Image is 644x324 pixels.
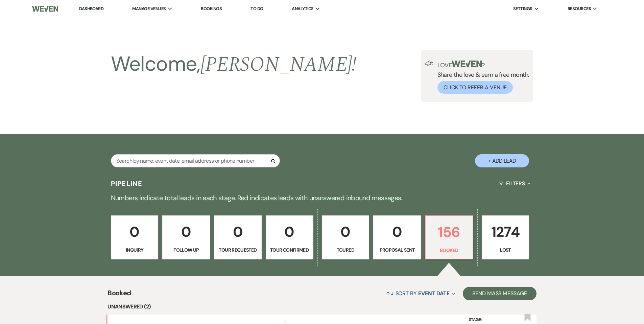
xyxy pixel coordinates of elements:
[486,246,525,254] p: Lost
[79,192,566,203] p: Numbers indicate total leads in each stage. Red indicates leads with unanswered inbound messages.
[425,61,433,66] img: loud-speaker-illustration.svg
[79,6,103,12] a: Dashboard
[270,221,309,243] p: 0
[378,221,416,243] p: 0
[378,246,416,254] p: Proposal Sent
[482,215,529,259] a: 1274Lost
[108,302,536,311] li: Unanswered (2)
[463,287,536,300] button: Send Mass Message
[469,316,520,324] label: Stage:
[132,5,166,12] span: Manage Venues
[218,246,257,254] p: Tour Requested
[162,215,210,259] a: 0Follow Up
[383,284,458,302] button: Sort By Event Date
[425,215,473,259] a: 156Booked
[111,154,280,167] input: Search by name, event date, email address or phone number
[373,215,421,259] a: 0Proposal Sent
[167,246,206,254] p: Follow Up
[437,81,513,94] button: Click to Refer a Venue
[251,6,263,11] a: To Do
[437,61,529,68] p: Love ?
[266,215,313,259] a: 0Tour Confirmed
[433,61,529,94] div: Share the love & earn a free month.
[270,246,309,254] p: Tour Confirmed
[32,2,58,16] img: Weven Logo
[513,5,532,12] span: Settings
[111,215,159,259] a: 0Inquiry
[452,61,482,67] img: weven-logo-green.svg
[218,221,257,243] p: 0
[115,221,154,243] p: 0
[200,49,357,80] span: [PERSON_NAME] !
[292,5,313,12] span: Analytics
[496,175,533,192] button: Filters
[111,179,143,188] h3: Pipeline
[418,290,450,297] span: Event Date
[386,290,394,297] span: ↑↓
[430,221,469,244] p: 156
[111,50,357,79] h2: Welcome,
[568,5,591,12] span: Resources
[326,246,365,254] p: Toured
[475,154,529,167] button: + Add Lead
[214,215,262,259] a: 0Tour Requested
[201,6,222,11] a: Bookings
[322,215,369,259] a: 0Toured
[108,288,131,302] span: Booked
[486,221,525,243] p: 1274
[115,246,154,254] p: Inquiry
[326,221,365,243] p: 0
[167,221,206,243] p: 0
[430,247,469,254] p: Booked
